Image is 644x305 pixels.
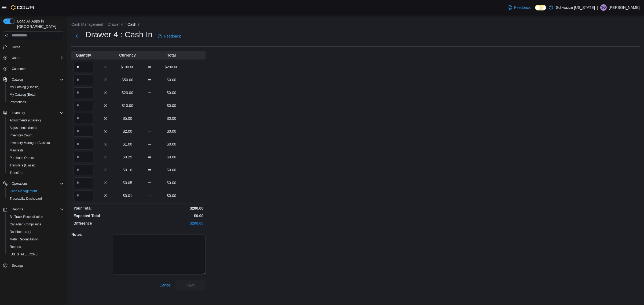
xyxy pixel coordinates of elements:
[8,91,38,98] a: My Catalog (Beta)
[8,132,64,139] span: Inventory Count
[74,165,93,175] input: Quantity
[12,207,23,211] span: Reports
[1,76,66,83] button: Catalog
[118,142,137,147] p: $1.00
[8,162,64,169] span: Transfers (Classic)
[10,141,50,145] span: Inventory Manager (Classic)
[10,230,31,234] span: Dashboards
[12,111,25,115] span: Inventory
[8,117,43,124] a: Adjustments (Classic)
[10,148,23,152] span: Manifests
[74,221,137,226] p: Difference
[10,92,36,97] span: My Catalog (Beta)
[8,99,64,105] span: Promotions
[8,236,64,243] span: Metrc Reconciliation
[8,195,64,202] span: Traceabilty Dashboard
[10,100,26,104] span: Promotions
[12,45,20,49] span: Home
[118,53,137,58] p: Currency
[8,221,43,228] a: Canadian Compliance
[5,213,66,221] button: BioTrack Reconciliation
[506,2,533,13] a: Feedback
[12,263,23,268] span: Settings
[140,206,203,211] p: $200.00
[11,5,35,10] img: Cova
[162,167,181,173] p: $0.00
[74,139,93,150] input: Quantity
[108,22,123,27] button: Drawer 4
[85,29,152,40] h1: Drawer 4 : Cash In
[601,4,606,11] span: SG
[1,43,66,51] button: Home
[15,18,64,29] span: Load All Apps in [GEOGRAPHIC_DATA]
[140,213,203,218] p: $0.00
[10,44,64,50] span: Home
[8,147,64,154] span: Manifests
[8,170,64,176] span: Transfers
[5,251,66,258] button: [US_STATE] CCRS
[8,229,64,235] span: Dashboards
[8,251,64,258] span: Washington CCRS
[10,196,42,201] span: Traceabilty Dashboard
[10,262,25,269] a: Settings
[118,64,137,70] p: $100.00
[162,142,181,147] p: $0.00
[5,83,66,91] button: My Catalog (Classic)
[5,169,66,177] button: Transfers
[10,222,41,226] span: Canadian Compliance
[5,124,66,132] button: Adjustments (beta)
[10,215,43,219] span: BioTrack Reconciliation
[10,110,27,116] button: Inventory
[5,98,66,106] button: Promotions
[164,34,181,39] span: Feedback
[8,214,45,220] a: BioTrack Reconciliation
[71,31,82,42] button: Next
[74,100,93,111] input: Quantity
[8,251,40,258] a: [US_STATE] CCRS
[8,147,25,154] a: Manifests
[74,53,93,58] p: Quantity
[10,262,64,269] span: Settings
[10,156,34,160] span: Purchase Orders
[514,5,530,10] span: Feedback
[8,221,64,228] span: Canadian Compliance
[118,116,137,121] p: $5.00
[8,214,64,220] span: BioTrack Reconciliation
[71,22,640,28] nav: An example of EuiBreadcrumbs
[71,22,103,27] button: Cash Management
[8,84,64,90] span: My Catalog (Classic)
[10,133,32,137] span: Inventory Count
[5,117,66,124] button: Adjustments (Classic)
[175,280,206,291] button: Save
[162,129,181,134] p: $0.00
[162,64,181,70] p: $200.00
[10,126,37,130] span: Adjustments (beta)
[10,245,21,249] span: Reports
[118,193,137,198] p: $0.01
[74,152,93,162] input: Quantity
[10,171,23,175] span: Transfers
[74,113,93,124] input: Quantity
[74,190,93,201] input: Quantity
[12,67,27,71] span: Customers
[74,213,137,218] p: Expected Total
[71,229,112,240] h5: Notes
[8,132,35,139] a: Inventory Count
[8,125,39,131] a: Adjustments (beta)
[74,126,93,137] input: Quantity
[8,244,64,250] span: Reports
[8,155,36,161] a: Purchase Orders
[10,44,23,50] a: Home
[118,129,137,134] p: $2.00
[5,243,66,251] button: Reports
[74,177,93,188] input: Quantity
[8,244,23,250] a: Reports
[8,125,64,131] span: Adjustments (beta)
[10,189,37,193] span: Cash Management
[8,140,64,146] span: Inventory Manager (Classic)
[5,147,66,154] button: Manifests
[1,206,66,213] button: Reports
[118,180,137,185] p: $0.05
[8,188,39,194] a: Cash Management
